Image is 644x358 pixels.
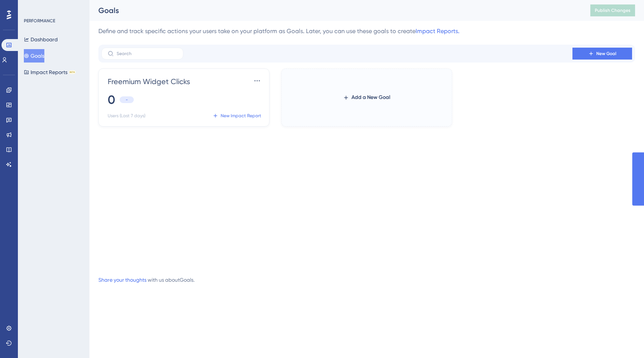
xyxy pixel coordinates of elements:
span: Freemium Widget Clicks [108,76,190,87]
span: New Goal [596,51,616,57]
div: with us about Goals . [98,275,195,284]
span: Publish Changes [595,7,631,13]
button: Dashboard [24,33,58,46]
div: Goals [98,5,572,16]
div: PERFORMANCE [24,18,55,24]
span: 0 [108,92,115,108]
button: New Impact Report [211,110,263,122]
span: Add a New Goal [351,93,390,102]
iframe: UserGuiding AI Assistant Launcher [613,329,635,351]
button: New Goal [572,48,632,60]
span: - [126,97,128,103]
button: Publish Changes [590,4,635,16]
span: New Impact Report [221,113,261,119]
input: Search [117,51,177,56]
a: Share your thoughts [98,277,146,283]
a: Impact Reports. [416,28,460,35]
button: Add a New Goal [343,91,390,104]
div: Define and track specific actions your users take on your platform as Goals. Later, you can use t... [98,27,635,36]
span: Users (Last 7 days) [108,113,145,119]
button: Impact ReportsBETA [24,65,76,79]
div: BETA [69,70,76,74]
button: Goals [24,49,44,63]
